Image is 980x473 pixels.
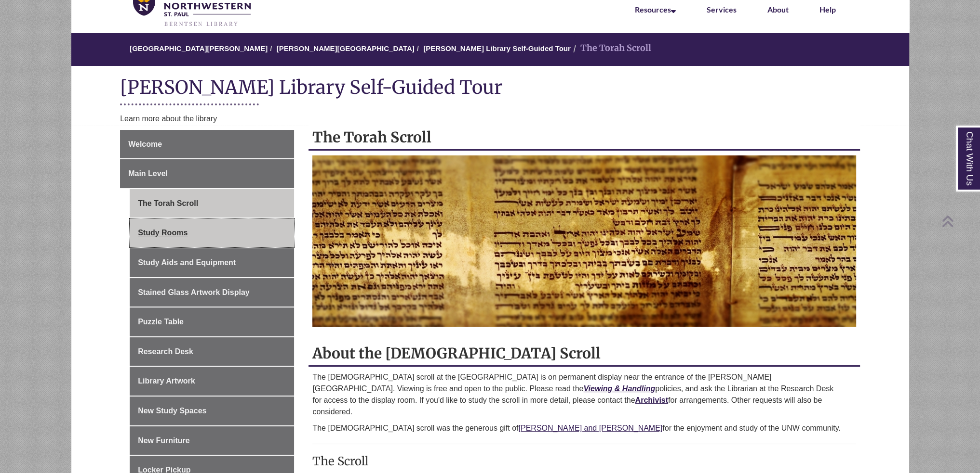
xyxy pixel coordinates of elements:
[583,384,655,393] a: Viewing & Handling
[120,76,860,101] h1: [PERSON_NAME] Library Self-Guided Tour
[767,5,789,14] a: About
[309,125,860,151] h2: The Torah Scroll
[130,278,294,307] a: Stained Glass Artwork Display
[571,41,651,55] li: The Torah Scroll
[130,426,294,455] a: New Furniture
[312,371,856,418] p: The [DEMOGRAPHIC_DATA] scroll at the [GEOGRAPHIC_DATA] is on permanent display near the entrance ...
[120,130,294,159] a: Welcome
[128,140,162,148] span: Welcome
[941,215,978,228] a: Back to Top
[130,218,294,247] a: Study Rooms
[423,44,571,52] a: [PERSON_NAME] Library Self-Guided Tour
[635,396,668,404] a: Archivist
[130,307,294,336] a: Puzzle Table
[120,115,217,123] span: Learn more about the library
[130,248,294,277] a: Study Aids and Equipment
[819,5,836,14] a: Help
[130,337,294,366] a: Research Desk
[312,454,856,469] h3: The Scroll
[707,5,737,14] a: Services
[130,44,268,52] a: [GEOGRAPHIC_DATA][PERSON_NAME]
[518,424,662,432] a: [PERSON_NAME] and [PERSON_NAME]
[128,169,168,178] span: Main Level
[130,396,294,425] a: New Study Spaces
[312,422,856,434] p: The [DEMOGRAPHIC_DATA] scroll was the generous gift of for the enjoyment and study of the UNW com...
[130,189,294,218] a: The Torah Scroll
[635,5,676,14] a: Resources
[309,341,860,367] h2: About the [DEMOGRAPHIC_DATA] Scroll
[130,367,294,396] a: Library Artwork
[277,44,415,52] a: [PERSON_NAME][GEOGRAPHIC_DATA]
[120,159,294,188] a: Main Level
